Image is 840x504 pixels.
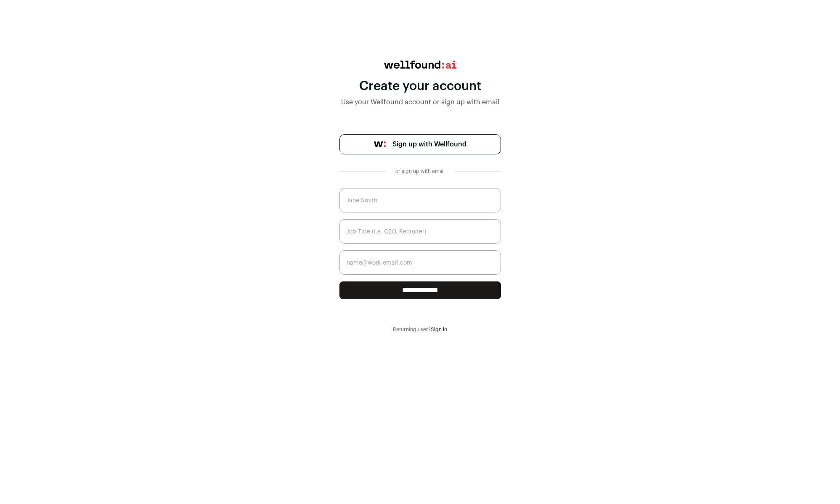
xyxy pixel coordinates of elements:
span: Sign up with Wellfound [392,139,466,149]
img: wellfound:ai [384,61,456,69]
input: Jane Smith [339,188,501,212]
div: Use your Wellfound account or sign up with email [339,97,501,107]
input: name@work-email.com [339,250,501,275]
div: or sign up with email [393,168,447,175]
a: Sign up with Wellfound [339,134,501,154]
input: Job Title (i.e. CEO, Recruiter) [339,219,501,244]
div: Returning user? [339,326,501,333]
a: Sign in [431,327,447,332]
div: Create your account [339,79,501,94]
img: wellfound-symbol-flush-black-fb3c872781a75f747ccb3a119075da62bfe97bd399995f84a933054e44a575c4.png [374,141,386,147]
